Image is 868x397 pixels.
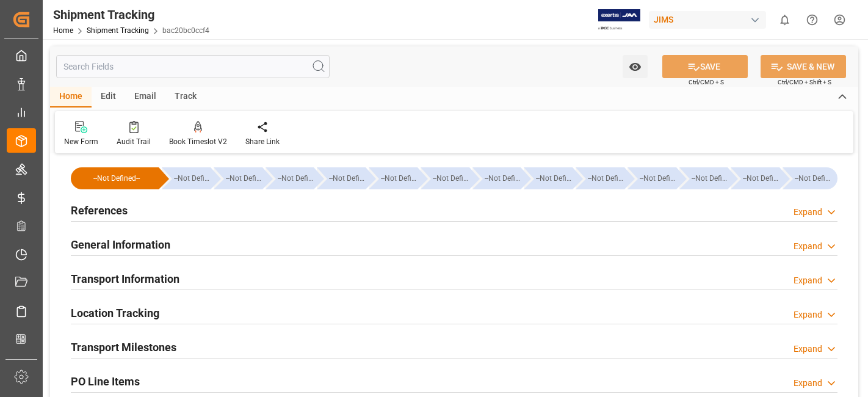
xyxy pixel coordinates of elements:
[731,167,779,189] div: --Not Defined--
[162,167,211,189] div: --Not Defined--
[71,305,159,321] h2: Location Tracking
[761,55,846,78] button: SAVE & NEW
[689,78,724,87] span: Ctrl/CMD + S
[381,167,418,189] div: --Not Defined--
[71,373,140,390] h2: PO Line Items
[536,167,573,189] div: --Not Defined--
[472,167,521,189] div: --Not Defined--
[794,240,822,253] div: Expand
[56,55,330,78] input: Search Fields
[369,167,418,189] div: --Not Defined--
[214,167,262,189] div: --Not Defined--
[245,136,280,147] div: Share Link
[117,136,151,147] div: Audit Trail
[588,167,624,189] div: --Not Defined--
[623,55,648,78] button: open menu
[64,136,98,147] div: New Form
[576,167,624,189] div: --Not Defined--
[50,87,92,107] div: Home
[524,167,573,189] div: --Not Defined--
[778,78,831,87] span: Ctrl/CMD + Shift + S
[329,167,366,189] div: --Not Defined--
[174,167,211,189] div: --Not Defined--
[692,167,728,189] div: --Not Defined--
[794,377,822,390] div: Expand
[87,26,149,35] a: Shipment Tracking
[53,26,73,35] a: Home
[278,167,314,189] div: --Not Defined--
[794,206,822,219] div: Expand
[53,5,209,24] div: Shipment Tracking
[649,11,766,29] div: JIMS
[71,167,159,189] div: --Not Defined--
[485,167,521,189] div: --Not Defined--
[743,167,779,189] div: --Not Defined--
[794,343,822,355] div: Expand
[125,87,165,107] div: Email
[266,167,314,189] div: --Not Defined--
[71,339,176,355] h2: Transport Milestones
[433,167,469,189] div: --Not Defined--
[794,274,822,287] div: Expand
[598,9,640,31] img: Exertis%20JAM%20-%20Email%20Logo.jpg_1722504956.jpg
[649,8,771,31] button: JIMS
[783,167,837,189] div: --Not Defined--
[71,202,128,219] h2: References
[798,6,826,34] button: Help Center
[83,167,150,189] div: --Not Defined--
[169,136,227,147] div: Book Timeslot V2
[640,167,676,189] div: --Not Defined--
[794,308,822,321] div: Expand
[679,167,728,189] div: --Not Defined--
[421,167,469,189] div: --Not Defined--
[165,87,206,107] div: Track
[71,236,170,253] h2: General Information
[771,6,798,34] button: show 0 new notifications
[627,167,676,189] div: --Not Defined--
[317,167,366,189] div: --Not Defined--
[71,271,179,287] h2: Transport Information
[662,55,748,78] button: SAVE
[226,167,262,189] div: --Not Defined--
[795,167,831,189] div: --Not Defined--
[92,87,125,107] div: Edit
